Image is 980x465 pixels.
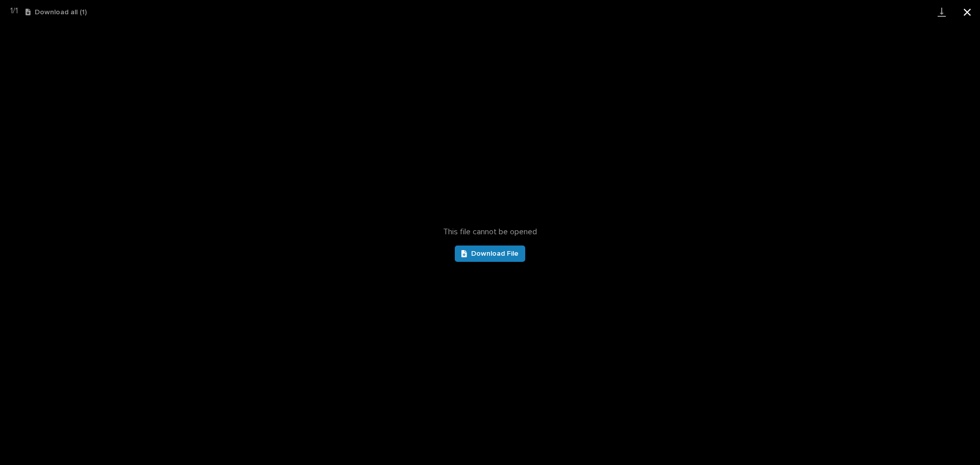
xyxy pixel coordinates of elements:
span: This file cannot be opened [443,227,537,237]
a: Download File [455,246,525,262]
span: 1 [10,7,13,15]
span: 1 [15,7,18,15]
button: Download all (1) [26,9,87,16]
span: Download File [471,250,519,257]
